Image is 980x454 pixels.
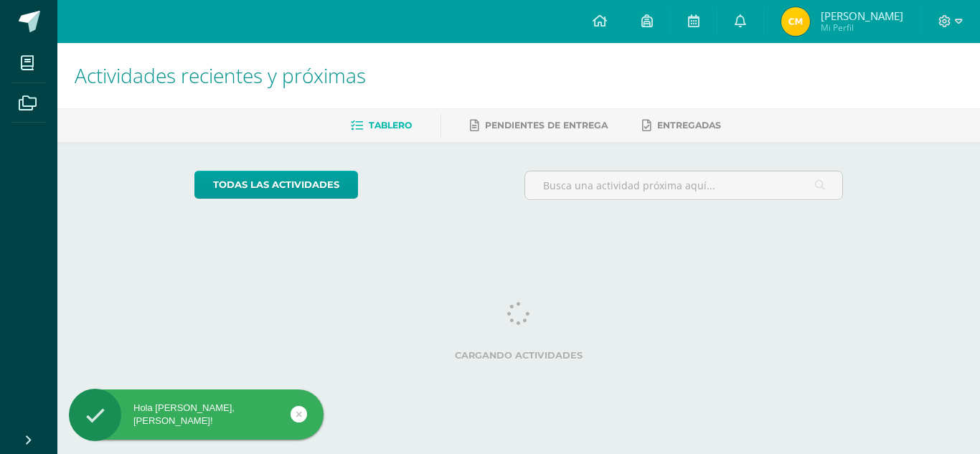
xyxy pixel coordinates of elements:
a: todas las Actividades [194,171,358,199]
a: Pendientes de entrega [470,114,608,137]
span: [PERSON_NAME] [821,9,903,23]
span: Actividades recientes y próximas [75,62,366,89]
img: 3539216fffea41f153926d05c68914f5.png [781,7,810,36]
label: Cargando actividades [194,350,844,361]
a: Tablero [351,114,412,137]
span: Entregadas [657,120,721,131]
span: Mi Perfil [821,22,903,34]
input: Busca una actividad próxima aquí... [525,171,843,199]
div: Hola [PERSON_NAME], [PERSON_NAME]! [69,402,324,427]
span: Tablero [369,120,412,131]
a: Entregadas [642,114,721,137]
span: Pendientes de entrega [485,120,608,131]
